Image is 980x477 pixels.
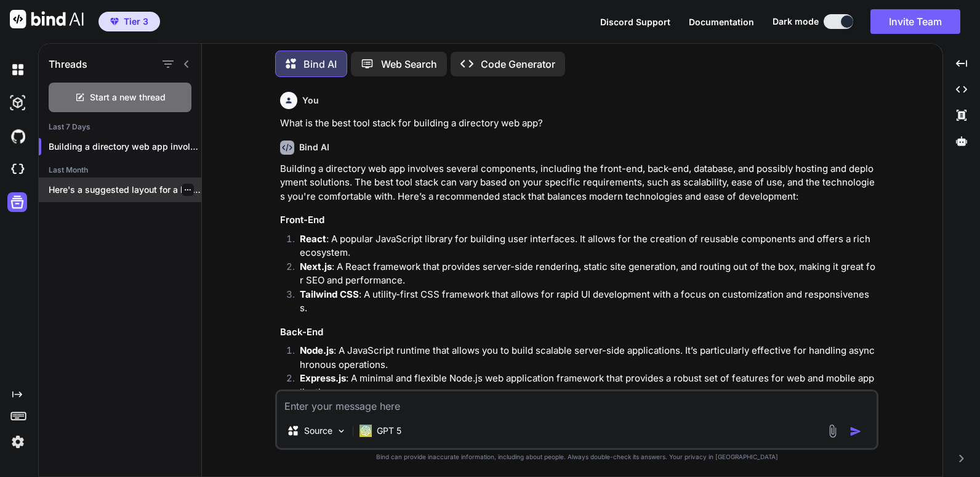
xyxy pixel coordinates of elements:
strong: Next.js [300,261,332,272]
h3: Front-End [280,213,876,227]
img: githubDark [7,126,28,147]
li: : A minimal and flexible Node.js web application framework that provides a robust set of features... [290,372,876,399]
h2: Last Month [39,165,201,175]
p: Code Generator [481,57,555,71]
p: Bind can provide inaccurate information, including about people. Always double-check its answers.... [275,452,878,462]
p: Building a directory web app involves several components, including the front-end, back-end, data... [280,162,876,204]
img: GPT 5 [359,425,372,437]
h2: Last 7 Days [39,122,201,132]
img: darkChat [7,59,28,80]
h3: Back-End [280,325,876,340]
img: premium [110,18,119,25]
span: Dark mode [773,15,819,28]
p: Web Search [381,57,437,71]
button: Documentation [689,15,754,28]
img: cloudideIcon [7,159,28,180]
span: Start a new thread [90,91,166,104]
span: Discord Support [600,17,670,27]
p: Here's a suggested layout for a landing... [49,184,201,196]
span: Tier 3 [124,15,148,28]
img: Bind AI [10,10,84,28]
p: Bind AI [303,57,337,71]
strong: React [300,233,326,245]
img: darkAi-studio [7,92,28,113]
strong: Express.js [300,372,346,384]
strong: Node.js [300,344,334,356]
button: Discord Support [600,15,670,28]
h6: You [302,94,319,107]
li: : A popular JavaScript library for building user interfaces. It allows for the creation of reusab... [290,232,876,260]
button: Invite Team [870,9,960,34]
li: : A React framework that provides server-side rendering, static site generation, and routing out ... [290,260,876,288]
button: premiumTier 3 [98,12,160,31]
p: GPT 5 [377,425,401,437]
p: What is the best tool stack for building a directory web app? [280,116,876,131]
h6: Bind AI [299,141,329,153]
p: Building a directory web app involves several... [49,141,201,153]
li: : A utility-first CSS framework that allows for rapid UI development with a focus on customizatio... [290,288,876,316]
li: : A JavaScript runtime that allows you to build scalable server-side applications. It’s particula... [290,344,876,372]
span: Documentation [689,17,754,27]
img: attachment [825,424,840,438]
img: icon [849,425,862,438]
strong: Tailwind CSS [300,288,359,300]
p: Source [304,425,332,437]
h1: Threads [49,57,87,71]
img: Pick Models [336,426,347,436]
img: settings [7,431,28,452]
